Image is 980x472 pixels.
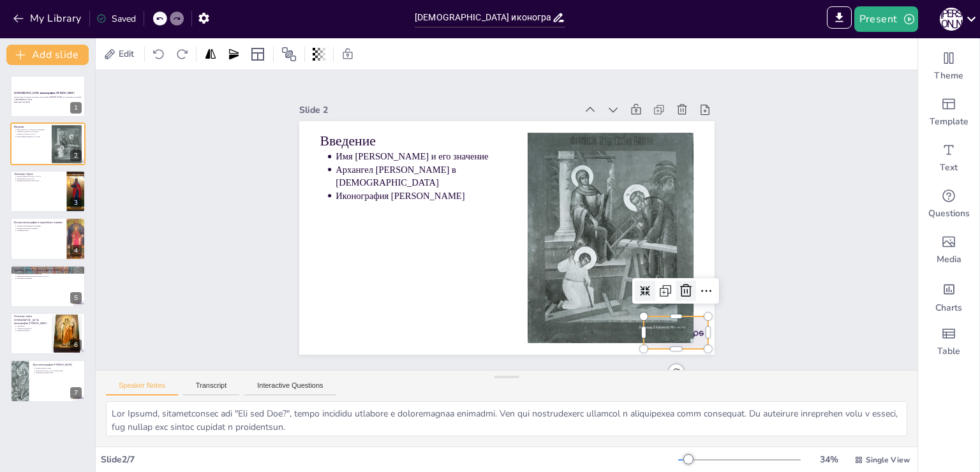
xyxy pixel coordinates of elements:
p: Цветовая палитра [17,330,48,332]
div: Layout [248,44,268,64]
p: Эволюция образа [14,172,63,176]
button: Interactive Questions [244,381,336,395]
span: Charts [935,302,962,314]
input: Insert title [415,8,552,27]
div: 6 [70,339,82,351]
div: Get real-time input from your audience [918,181,979,227]
span: Position [281,47,297,62]
div: 5 [10,265,85,307]
span: Media [937,253,961,266]
div: 5 [70,292,82,304]
p: Имя [PERSON_NAME] и его значение [17,128,48,131]
button: My Library [10,8,87,29]
p: Введение [320,131,507,150]
button: Transcript [183,381,240,395]
div: А [PERSON_NAME] [940,8,963,31]
p: Защитник веры и [DEMOGRAPHIC_DATA] [17,275,82,277]
p: Западноевропейское искусство [17,180,63,182]
p: Предводитель небесного воинства [17,272,82,275]
button: Speaker Notes [106,381,178,395]
div: 4 [70,245,82,256]
p: Сравнение икон [17,230,63,232]
p: Презентация посвящена изучению иконографии [PERSON_NAME], его эволюции и значению в [DEMOGRAPHIC_... [14,96,82,101]
p: Generated with [URL] [14,101,82,103]
p: Архангел [PERSON_NAME] в [DEMOGRAPHIC_DATA] [17,130,48,135]
div: 4 [10,218,85,260]
div: 34 % [813,454,844,466]
p: Влияние византийских традиций [17,225,63,228]
p: Введение [14,124,48,128]
div: 3 [70,197,82,209]
p: Цель иконографии [PERSON_NAME] [33,363,82,367]
p: [DEMOGRAPHIC_DATA] правосудие [36,369,82,372]
div: Slide 2 [299,104,577,116]
div: Add a table [918,319,979,365]
div: Slide 2 / 7 [101,454,678,466]
span: Text [940,161,958,174]
div: 2 [10,122,85,165]
span: Questions [928,207,970,220]
span: Export to PowerPoint [827,6,852,32]
p: Иконография [PERSON_NAME] [336,189,507,202]
div: 1 [70,102,82,114]
div: Add images, graphics, shapes or video [918,227,979,273]
span: Template [930,115,969,128]
div: 3 [10,170,85,212]
p: Значение [PERSON_NAME] в [DEMOGRAPHIC_DATA] [14,268,82,272]
span: Single View [866,455,910,465]
div: Add charts and graphs [918,273,979,319]
p: Типы икон [17,325,48,327]
p: Основные черты [DEMOGRAPHIC_DATA] иконографии [PERSON_NAME] [14,314,48,325]
div: Change the overall theme [918,43,979,89]
p: Иконография [PERSON_NAME] [17,135,48,138]
div: 1 [10,75,85,117]
p: Борьба добра со злом [36,367,82,370]
p: Архангел [PERSON_NAME] в [DEMOGRAPHIC_DATA] [336,163,507,189]
p: Атрибуты архангела [17,327,48,330]
p: Раннее [DEMOGRAPHIC_DATA] [17,175,63,177]
span: Edit [116,48,137,60]
strong: [DEMOGRAPHIC_DATA] иконография [PERSON_NAME] [14,91,75,94]
div: 7 [10,360,85,402]
div: Add text boxes [918,135,979,181]
button: Present [854,6,918,32]
span: Theme [934,70,963,82]
div: 2 [70,150,82,161]
div: 7 [70,387,82,399]
div: 6 [10,313,85,355]
div: Saved [96,13,136,25]
div: Add ready made slides [918,89,979,135]
button: Add slide [6,45,89,65]
p: Имя [PERSON_NAME] и его значение [336,150,507,163]
p: Покровитель воинов [17,277,82,279]
p: Византийское искусство [17,177,63,180]
span: Table [937,345,960,358]
textarea: Lor Ipsumd, sitametconsec adi "Eli sed Doe?", tempo incididu utlabore e doloremagnaa enimadmi. Ve... [106,401,907,436]
p: Западноевропейское влияние [17,227,63,230]
p: Значение для верующих [36,372,82,374]
p: Русская иконография и европейское влияние [14,221,63,225]
button: А [PERSON_NAME] [940,6,963,32]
